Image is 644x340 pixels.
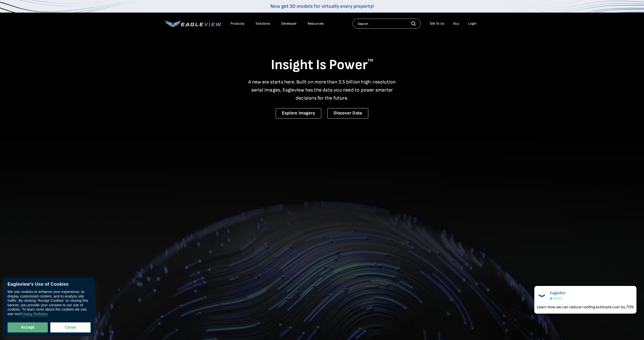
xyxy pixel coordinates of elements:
a: Now get 3D models for virtually every property! [270,3,374,9]
div: Learn how we can reduce roofing estimate cost by 70% [537,304,634,310]
div: Login [468,21,476,26]
div: Eagleview’s Use of Cookies [8,282,91,287]
div: Talk To Us [429,21,444,26]
a: Privacy Policies [20,312,47,316]
a: Developer [281,21,297,26]
button: Close [50,322,91,332]
div: We use cookies to enhance your experience, to display customized content, and to analyze site tra... [8,290,91,316]
img: EagleBot [537,291,547,301]
div: Resources [308,21,324,26]
div: Products [230,21,245,26]
a: Explore Imagery [276,108,321,118]
h1: Insight Is Power [165,56,479,74]
a: Discover Data [327,108,368,118]
button: Accept [8,322,48,332]
sup: TM [368,58,373,63]
a: Buy [453,21,459,26]
span: Online [553,296,562,300]
div: Solutions [256,21,270,26]
p: A new era starts here. Built on more than 3.5 billion high-resolution aerial images, Eagleview ha... [245,78,399,102]
span: EagleBot [550,291,566,295]
input: Search [352,19,421,29]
